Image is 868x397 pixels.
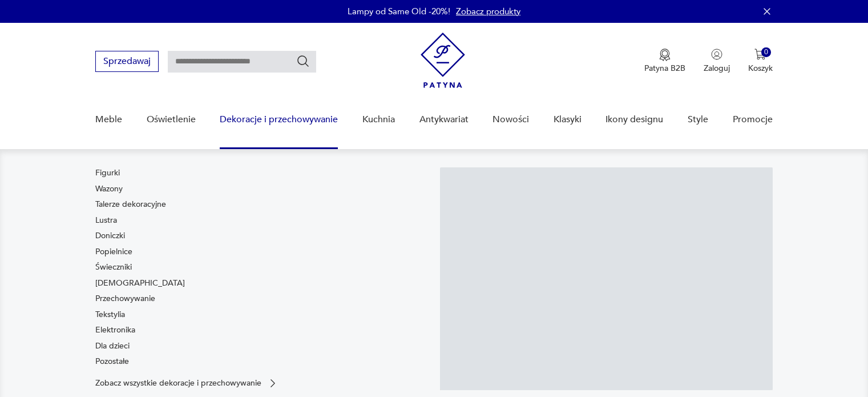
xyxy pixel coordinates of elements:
[95,51,159,72] button: Sprzedawaj
[554,98,582,142] a: Klasyki
[95,58,159,66] a: Sprzedawaj
[644,49,685,74] button: Patyna B2B
[95,246,132,258] a: Popielnice
[95,356,129,367] a: Pozostałe
[733,98,773,142] a: Promocje
[748,49,773,74] button: 0Koszyk
[95,278,185,289] a: [DEMOGRAPHIC_DATA]
[362,98,395,142] a: Kuchnia
[456,6,520,17] a: Zobacz produkty
[95,324,135,336] a: Elektronika
[95,262,132,273] a: Świeczniki
[605,98,663,142] a: Ikony designu
[419,98,469,142] a: Antykwariat
[761,47,771,57] div: 0
[95,379,261,387] p: Zobacz wszystkie dekoracje i przechowywanie
[95,309,125,320] a: Tekstylia
[95,167,120,179] a: Figurki
[492,98,529,142] a: Nowości
[644,63,685,74] p: Patyna B2B
[95,378,278,389] a: Zobacz wszystkie dekoracje i przechowywanie
[95,340,130,352] a: Dla dzieci
[348,6,450,17] p: Lampy od Same Old -20%!
[659,49,671,61] img: Ikona medalu
[296,54,310,68] button: Szukaj
[95,293,155,304] a: Przechowywanie
[95,230,125,242] a: Doniczki
[95,183,123,195] a: Wazony
[147,98,196,142] a: Oświetlenie
[688,98,708,142] a: Style
[644,49,685,74] a: Ikona medaluPatyna B2B
[95,199,166,210] a: Talerze dekoracyjne
[421,33,465,88] img: Patyna - sklep z meblami i dekoracjami vintage
[95,98,122,142] a: Meble
[704,63,730,74] p: Zaloguj
[748,63,773,74] p: Koszyk
[711,49,722,60] img: Ikonka użytkownika
[704,49,730,74] button: Zaloguj
[220,98,338,142] a: Dekoracje i przechowywanie
[754,49,766,60] img: Ikona koszyka
[95,215,117,226] a: Lustra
